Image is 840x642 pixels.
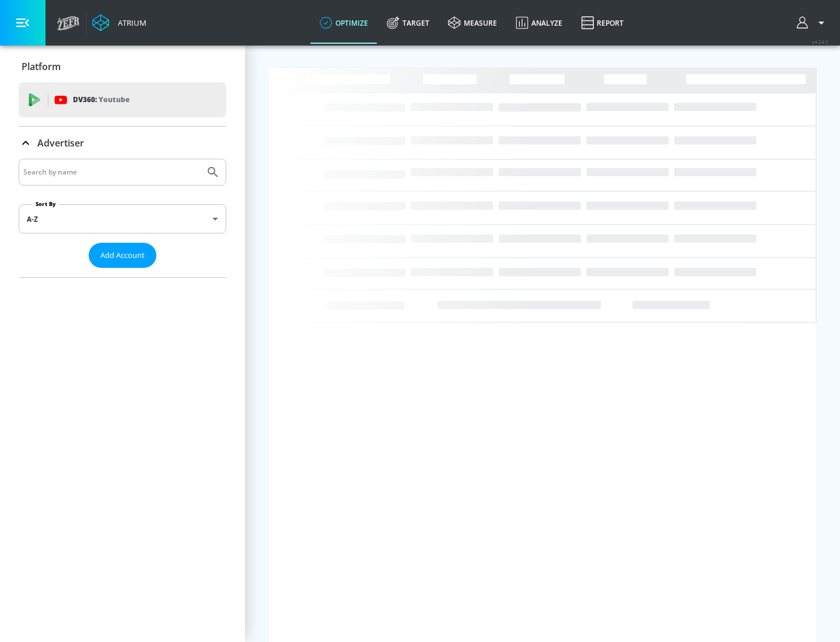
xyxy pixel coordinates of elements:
p: Advertiser [37,137,84,149]
label: Sort By [33,200,58,208]
a: optimize [310,2,377,44]
a: measure [439,2,506,44]
p: Youtube [99,93,129,106]
p: DV360: [73,93,129,106]
span: v 4.24.0 [812,39,828,45]
nav: list of Advertiser [19,268,226,277]
div: Advertiser [19,159,226,277]
div: Atrium [113,18,146,28]
div: Advertiser [19,127,226,159]
a: Atrium [92,14,146,32]
p: Platform [22,60,61,73]
a: Analyze [506,2,572,44]
div: A-Z [19,204,226,233]
div: DV360: Youtube [19,82,226,117]
a: Report [572,2,633,44]
div: Platform [19,50,226,83]
span: Add Account [100,249,145,262]
input: Search by name [23,165,200,180]
button: Add Account [89,243,156,268]
a: Target [377,2,439,44]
